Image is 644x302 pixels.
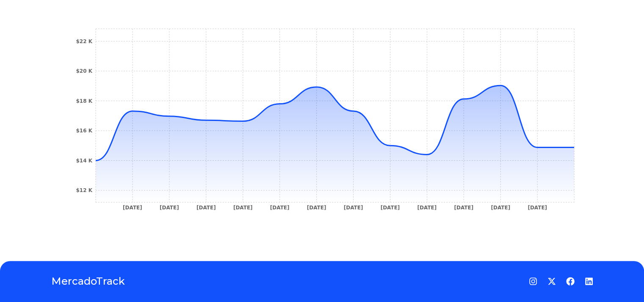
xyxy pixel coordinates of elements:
a: Gorjeo [547,277,556,286]
tspan: $12 K [76,187,92,193]
tspan: [DATE] [123,205,142,211]
tspan: [DATE] [160,205,179,211]
a: MercadoTrack [51,275,125,288]
tspan: [DATE] [417,205,437,211]
tspan: [DATE] [528,205,547,211]
tspan: [DATE] [196,205,216,211]
a: Instagram [529,277,537,286]
tspan: $16 K [76,128,92,134]
tspan: [DATE] [233,205,252,211]
tspan: [DATE] [380,205,400,211]
tspan: $14 K [76,158,92,164]
tspan: [DATE] [454,205,473,211]
tspan: [DATE] [307,205,326,211]
tspan: [DATE] [343,205,363,211]
tspan: [DATE] [270,205,289,211]
a: Facebook [566,277,575,286]
tspan: $22 K [76,38,92,44]
tspan: $18 K [76,98,92,104]
a: LinkedIn [585,277,593,286]
tspan: [DATE] [491,205,510,211]
tspan: $20 K [76,68,92,74]
font: MercadoTrack [51,275,125,287]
